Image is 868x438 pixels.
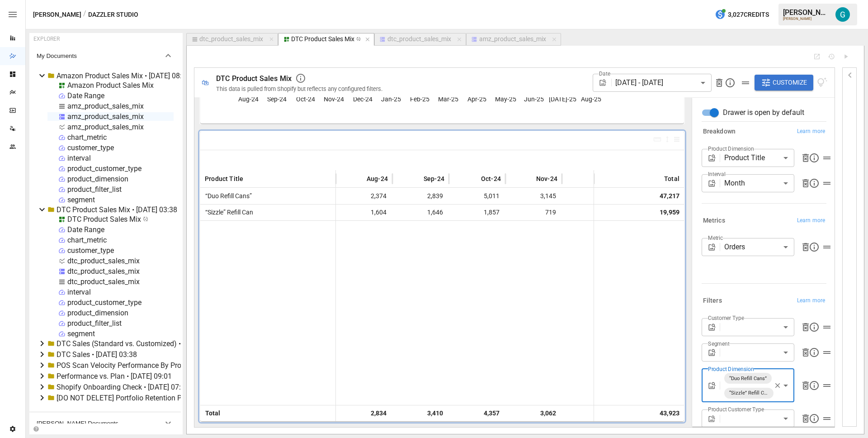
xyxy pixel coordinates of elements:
[797,216,825,225] span: Learn more
[57,71,190,80] div: Amazon Product Sales Mix • [DATE] 08:09
[708,365,754,373] label: Product Dimension
[67,123,144,131] div: amz_product_sales_mix
[660,188,679,204] div: 47,217
[773,77,807,88] span: Customize
[703,127,736,137] h6: Breakdown
[369,405,388,421] span: 2,834
[828,53,835,60] button: Document History
[755,75,813,91] button: Customize
[67,309,128,317] div: product_dimension
[291,35,354,43] div: DTC Product Sales Mix
[31,426,41,432] button: Collapse Folders
[205,174,243,183] span: Product Title
[278,33,374,46] button: DTC Product Sales Mix
[202,409,220,417] span: Total
[67,236,107,244] div: chart_metric
[728,9,769,20] span: 3,027 Credits
[536,174,557,183] span: Nov-24
[67,175,128,183] div: product_dimension
[267,95,287,103] text: Sep-24
[615,74,712,92] div: [DATE] - [DATE]
[708,170,726,178] label: Interval
[708,314,744,322] label: Customer Type
[67,143,114,152] div: customer_type
[708,340,729,348] label: Segment
[296,95,315,103] text: Oct-24
[29,412,181,434] button: [PERSON_NAME] Documents
[830,2,855,27] button: Gavin Acres
[424,174,444,183] span: Sep-24
[724,149,794,167] div: Product Title
[524,95,544,103] text: Jun-25
[67,257,140,265] div: dtc_product_sales_mix
[410,95,429,103] text: Feb-25
[580,172,592,185] button: Sort
[708,405,764,413] label: Product Customer Type
[426,405,444,421] span: 3,410
[549,95,576,103] text: [DATE]-25
[67,133,107,142] div: chart_metric
[523,172,535,185] button: Sort
[482,405,501,421] span: 4,357
[482,188,501,204] span: 5,011
[353,172,366,185] button: Sort
[67,154,91,162] div: interval
[708,145,754,152] label: Product Dimension
[369,205,388,220] span: 1,604
[599,70,610,77] label: Date
[797,296,825,305] span: Learn more
[67,185,122,194] div: product_filter_list
[199,35,263,43] div: dtc_product_sales_mix
[426,205,444,220] span: 1,646
[539,405,557,421] span: 3,062
[544,205,557,220] span: 719
[67,164,142,173] div: product_customer_type
[495,95,516,103] text: May-25
[726,373,770,384] span: “Duo Refill Cans”
[83,9,86,20] div: /
[67,329,95,338] div: segment
[57,205,177,214] div: DTC Product Sales Mix • [DATE] 03:38
[660,205,679,220] div: 19,959
[835,7,850,22] img: Gavin Acres
[29,45,181,67] button: My Documents
[664,175,679,182] div: Total
[67,298,142,307] div: product_customer_type
[367,174,388,183] span: Aug-24
[467,95,486,103] text: Apr-25
[57,339,224,348] div: DTC Sales (Standard vs. Customized) • [DATE] 03:21
[67,112,144,121] div: amz_product_sales_mix
[369,188,388,204] span: 2,374
[539,188,557,204] span: 3,145
[466,33,561,46] button: amz_product_sales_mix
[33,36,60,42] div: EXPLORER
[37,52,163,59] span: My Documents
[842,53,849,60] button: Run Query
[410,172,423,185] button: Sort
[67,195,95,204] div: segment
[33,9,81,20] button: [PERSON_NAME]
[374,33,466,46] button: dtc_product_sales_mix
[67,277,140,286] div: dtc_product_sales_mix
[216,86,382,92] span: This data is pulled from Shopify but reflects any configured filters.
[723,107,804,118] span: Drawer is open by default
[67,319,122,328] div: product_filter_list
[57,372,172,381] div: Performance vs. Plan • [DATE] 09:01
[37,420,163,427] span: [PERSON_NAME] Documents
[202,192,252,200] span: “Duo Refill Cans”
[660,405,679,421] div: 43,923
[67,81,154,90] div: Amazon Product Sales Mix
[783,8,830,17] div: [PERSON_NAME]
[57,394,241,402] div: [DO NOT DELETE] Portfolio Retention Prediction Accuracy
[67,102,144,110] div: amz_product_sales_mix
[482,205,501,220] span: 1,857
[797,127,825,136] span: Learn more
[67,225,104,234] div: Date Range
[726,388,772,398] span: “Sizzle” Refill Can
[381,95,401,103] text: Jan-25
[817,75,827,91] button: View documentation
[481,174,501,183] span: Oct-24
[708,234,723,242] label: Metric
[703,216,725,226] h6: Metrics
